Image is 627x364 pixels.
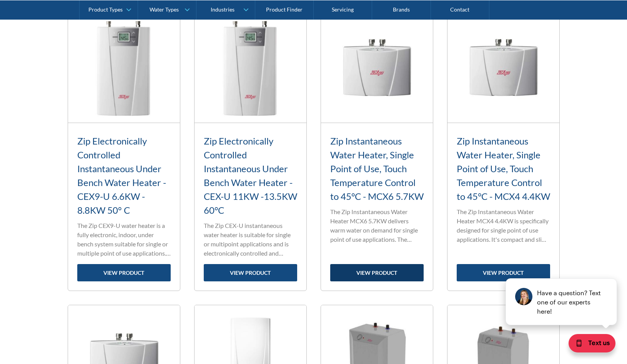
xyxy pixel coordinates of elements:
p: The Zip CEX9-U water heater is a fully electronic, indoor, under bench system suitable for single... [77,221,171,258]
p: The Zip Instantaneous Water Heater MCX4 4.4KW is specifically designed for single point of use ap... [457,207,550,244]
a: view product [457,264,550,281]
p: The Zip Instantaneous Water Heater MCX6 5.7KW delivers warm water on demand for single point of u... [330,207,424,244]
div: Water Types [150,6,179,13]
h3: Zip Instantaneous Water Heater, Single Point of Use, Touch Temperature Control to 45°C - MCX6 5.7KW [330,134,424,203]
a: view product [204,264,297,281]
iframe: podium webchat widget bubble [550,326,627,364]
a: view product [77,264,171,281]
img: Zip Instantaneous Water Heater, Single Point of Use, Touch Temperature Control to 45°C - MCX6 5.7KW [321,11,433,123]
img: Zip Electronically Controlled Instantaneous Under Bench Water Heater - CEX-U 11KW -13.5KW 60°C [195,11,306,123]
h3: Zip Electronically Controlled Instantaneous Under Bench Water Heater - CEX9-U 6.6KW - 8.8KW 50° C [77,134,171,217]
iframe: podium webchat widget prompt [496,243,627,335]
div: Industries [211,6,235,13]
p: The Zip CEX-U instantaneous water heater is suitable for single or multipoint applications and is... [204,221,297,258]
h3: Zip Electronically Controlled Instantaneous Under Bench Water Heater - CEX-U 11KW -13.5KW 60°C [204,134,297,217]
h3: Zip Instantaneous Water Heater, Single Point of Use, Touch Temperature Control to 45°C - MCX4 4.4KW [457,134,550,203]
div: Product Types [88,6,123,13]
img: Zip Instantaneous Water Heater, Single Point of Use, Touch Temperature Control to 45°C - MCX4 4.4KW [447,11,559,123]
a: view product [330,264,424,281]
img: Zip Electronically Controlled Instantaneous Under Bench Water Heater - CEX9-U 6.6KW - 8.8KW 50° C [68,11,180,123]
